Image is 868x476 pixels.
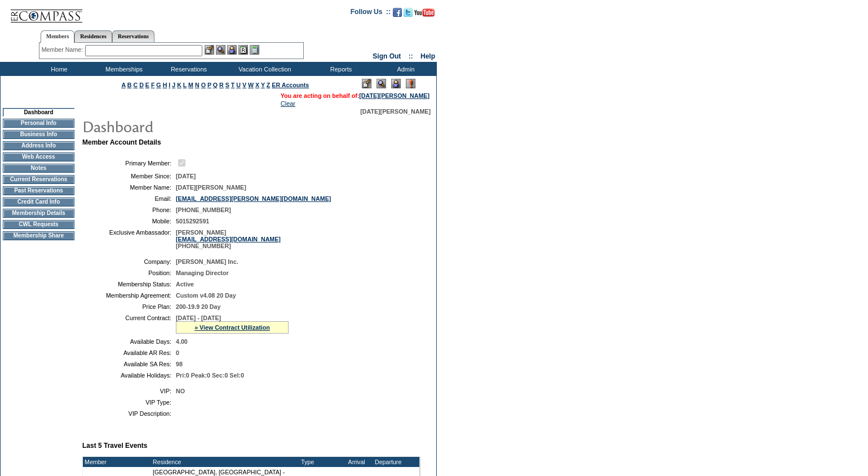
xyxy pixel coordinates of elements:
[82,138,161,146] b: Member Account Details
[74,30,112,42] a: Residences
[220,62,307,76] td: Vacation Collection
[250,45,259,55] img: b_calculator.gif
[176,372,244,379] span: Pri:0 Peak:0 Sec:0 Sel:0
[359,92,429,99] a: [DATE][PERSON_NAME]
[87,315,171,334] td: Current Contract:
[87,388,171,394] td: VIP:
[177,82,181,88] a: K
[372,62,437,76] td: Admin
[3,164,74,173] td: Notes
[414,11,435,18] a: Subscribe to our YouTube Channel
[176,349,179,356] span: 0
[169,82,170,88] a: I
[3,175,74,184] td: Current Reservations
[90,62,155,76] td: Memberships
[139,82,144,88] a: D
[307,62,372,76] td: Reports
[87,158,171,168] td: Primary Member:
[3,119,74,128] td: Personal Info
[133,82,138,88] a: C
[205,45,214,55] img: b_edit.gif
[87,338,171,345] td: Available Days:
[3,141,74,150] td: Address Info
[176,303,220,310] span: 200-19.9 20 Day
[261,82,265,88] a: Y
[414,8,435,17] img: Subscribe to our YouTube Channel
[155,62,220,76] td: Reservations
[255,82,259,88] a: X
[42,45,85,55] div: Member Name:
[391,79,401,88] img: Impersonate
[194,324,270,331] a: » View Contract Utilization
[112,30,154,42] a: Reservations
[351,7,391,20] td: Follow Us ::
[87,184,171,191] td: Member Name:
[87,258,171,265] td: Company:
[87,399,171,406] td: VIP Type:
[176,258,238,265] span: [PERSON_NAME] Inc.
[341,457,373,467] td: Arrival
[87,303,171,310] td: Price Plan:
[227,45,237,55] img: Impersonate
[3,197,74,206] td: Credit Card Info
[176,270,229,276] span: Managing Director
[151,457,299,467] td: Residence
[87,218,171,224] td: Mobile:
[87,349,171,356] td: Available AR Res:
[201,82,206,88] a: O
[145,82,149,88] a: E
[3,130,74,139] td: Business Info
[87,292,171,299] td: Membership Agreement:
[3,152,74,161] td: Web Access
[176,338,188,345] span: 4.00
[207,82,211,88] a: P
[87,372,171,379] td: Available Holidays:
[3,231,74,240] td: Membership Share
[404,11,413,18] a: Follow us on Twitter
[236,82,241,88] a: U
[87,361,171,367] td: Available SA Res:
[83,457,151,467] td: Member
[242,82,246,88] a: V
[238,45,248,55] img: Reservations
[3,209,74,218] td: Membership Details
[248,82,254,88] a: W
[406,79,415,88] img: Log Concern/Member Elevation
[404,8,413,17] img: Follow us on Twitter
[272,82,309,88] a: ER Accounts
[122,82,126,88] a: A
[176,315,221,321] span: [DATE] - [DATE]
[87,281,171,288] td: Membership Status:
[127,82,132,88] a: B
[87,410,171,417] td: VIP Description:
[87,195,171,202] td: Email:
[362,79,371,88] img: Edit Mode
[299,457,341,467] td: Type
[172,82,175,88] a: J
[176,195,331,202] a: [EMAIL_ADDRESS][PERSON_NAME][DOMAIN_NAME]
[360,108,431,115] span: [DATE][PERSON_NAME]
[267,82,271,88] a: Z
[225,82,229,88] a: S
[82,442,147,450] b: Last 5 Travel Events
[176,218,209,224] span: 5015292591
[176,184,246,191] span: [DATE][PERSON_NAME]
[176,229,281,249] span: [PERSON_NAME] [PHONE_NUMBER]
[87,270,171,276] td: Position:
[176,388,185,394] span: NO
[41,30,75,43] a: Members
[25,62,90,76] td: Home
[87,229,171,249] td: Exclusive Ambassador:
[188,82,193,88] a: M
[176,173,196,179] span: [DATE]
[393,11,402,18] a: Become our fan on Facebook
[87,206,171,213] td: Phone:
[176,292,236,299] span: Custom v4.08 20 Day
[373,457,404,467] td: Departure
[393,8,402,17] img: Become our fan on Facebook
[151,82,155,88] a: F
[281,100,295,107] a: Clear
[87,173,171,179] td: Member Since:
[3,186,74,195] td: Past Reservations
[176,206,231,213] span: [PHONE_NUMBER]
